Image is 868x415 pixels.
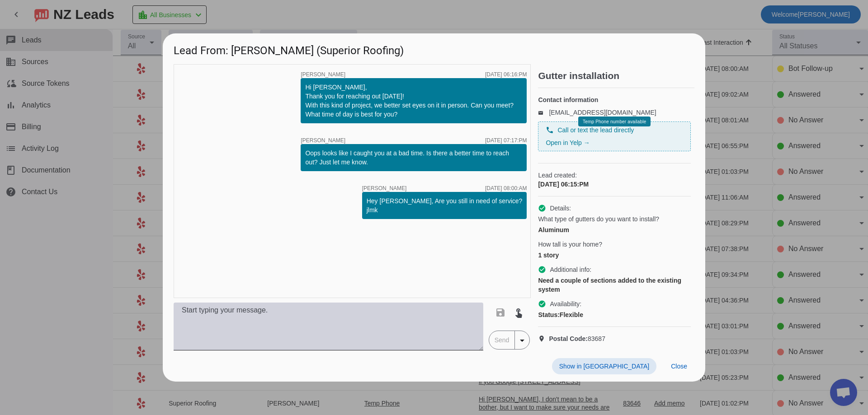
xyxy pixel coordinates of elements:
[538,110,549,115] mat-icon: email
[485,72,527,77] div: [DATE] 06:16:PM
[305,83,522,119] div: Hi [PERSON_NAME], Thank you for reaching out [DATE]! With this kind of project, we better set eye...
[538,310,691,319] div: Flexible
[538,335,549,342] mat-icon: location_on
[305,149,522,167] div: Oops looks like I caught you at a bad time. Is there a better time to reach out? Just let me know.​
[538,311,559,318] strong: Status:
[550,265,591,274] span: Additional info:
[485,138,527,143] div: [DATE] 07:17:PM
[538,204,546,212] mat-icon: check_circle
[301,138,345,143] span: [PERSON_NAME]
[550,299,581,308] span: Availability:
[549,335,588,342] strong: Postal Code:
[538,171,691,180] span: Lead created:
[517,335,528,346] mat-icon: arrow_drop_down
[557,126,634,135] span: Call or text the lead directly
[538,240,602,249] span: How tall is your home?
[664,358,694,374] button: Close
[538,214,659,224] span: What type of gutters do you want to install?
[549,334,605,343] span: 83687
[362,186,407,191] span: [PERSON_NAME]
[549,109,656,116] a: [EMAIL_ADDRESS][DOMAIN_NAME]
[538,251,691,260] div: 1 story
[367,196,523,214] div: Hey [PERSON_NAME], Are you still in need of service? jlmk​
[538,71,694,80] h2: Gutter installation
[513,307,524,318] mat-icon: touch_app
[559,363,649,370] span: Show in [GEOGRAPHIC_DATA]
[538,300,546,308] mat-icon: check_circle
[485,186,527,191] div: [DATE] 08:00:AM
[546,126,554,134] mat-icon: phone
[550,204,571,213] span: Details:
[538,266,546,274] mat-icon: check_circle
[552,358,656,374] button: Show in [GEOGRAPHIC_DATA]
[163,33,705,64] h1: Lead From: [PERSON_NAME] (Superior Roofing)
[301,72,345,77] span: [PERSON_NAME]
[546,139,590,146] a: Open in Yelp →
[538,95,691,104] h4: Contact information
[538,180,691,189] div: [DATE] 06:15:PM
[538,225,691,234] div: Aluminum
[538,276,691,294] div: Need a couple of sections added to the existing system
[583,119,646,124] span: Temp Phone number available
[671,363,687,370] span: Close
